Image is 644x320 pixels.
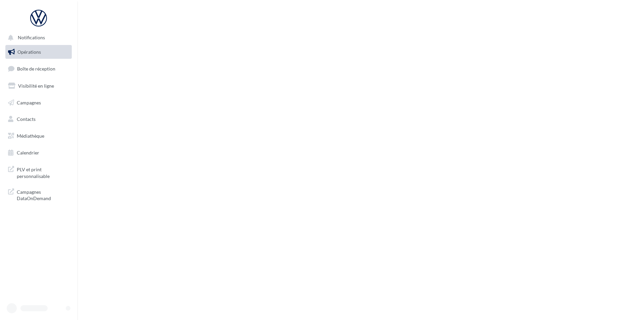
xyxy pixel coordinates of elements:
a: PLV et print personnalisable [4,162,73,182]
span: Campagnes DataOnDemand [17,187,69,202]
span: Campagnes [17,99,41,105]
a: Campagnes DataOnDemand [4,185,73,204]
span: Opérations [17,49,41,55]
a: Boîte de réception [4,61,73,76]
span: Contacts [17,116,36,122]
span: Calendrier [17,150,39,155]
span: PLV et print personnalisable [17,165,69,179]
a: Calendrier [4,146,73,160]
a: Visibilité en ligne [4,79,73,93]
a: Opérations [4,45,73,59]
span: Boîte de réception [17,66,55,72]
span: Visibilité en ligne [18,83,54,89]
span: Médiathèque [17,133,44,139]
span: Notifications [18,35,45,41]
a: Contacts [4,112,73,126]
a: Campagnes [4,96,73,110]
a: Médiathèque [4,129,73,143]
